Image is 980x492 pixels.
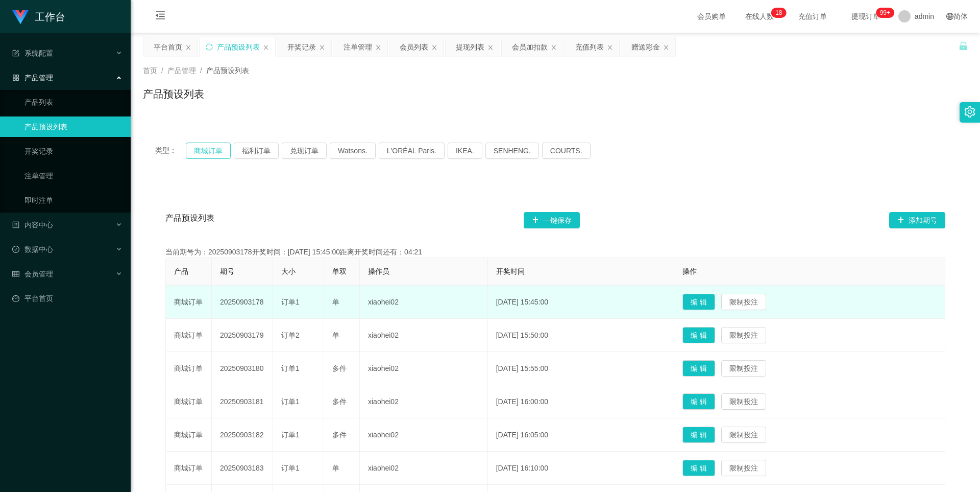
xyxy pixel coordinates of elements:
[488,286,674,319] td: [DATE] 15:45:00
[512,37,548,57] div: 会员加扣款
[281,397,300,406] span: 订单1
[234,143,279,159] button: 福利订单
[889,212,945,228] button: 图标: plus添加期号
[24,166,122,186] a: 注单管理
[360,352,488,385] td: xiaohei02
[206,66,249,75] span: 产品预设列表
[166,385,212,418] td: 商城订单
[212,418,273,452] td: 20250903182
[281,431,300,439] span: 订单1
[143,66,157,75] span: 首页
[721,393,766,410] button: 限制投注
[206,43,213,51] i: 图标: sync
[793,13,832,20] span: 充值订单
[542,143,591,159] button: COURTS.
[319,44,325,51] i: 图标: close
[721,327,766,343] button: 限制投注
[740,13,779,20] span: 在线人数
[332,298,339,306] span: 单
[682,460,715,476] button: 编 辑
[375,44,381,51] i: 图标: close
[400,37,428,57] div: 会员列表
[212,452,273,485] td: 20250903183
[682,393,715,410] button: 编 辑
[12,49,53,57] span: 系统配置
[721,294,766,310] button: 限制投注
[682,427,715,443] button: 编 辑
[281,267,296,275] span: 大小
[12,246,19,253] i: 图标: check-circle-o
[496,267,525,275] span: 开奖时间
[551,44,557,51] i: 图标: close
[281,331,300,339] span: 订单2
[24,116,122,137] a: 产品预设列表
[330,143,376,159] button: Watsons.
[779,8,782,18] p: 8
[344,37,372,57] div: 注单管理
[332,331,339,339] span: 单
[448,143,482,159] button: IKEA.
[431,44,437,51] i: 图标: close
[682,360,715,377] button: 编 辑
[332,267,347,275] span: 单双
[12,12,65,20] a: 工作台
[456,37,484,57] div: 提现列表
[360,319,488,352] td: xiaohei02
[12,288,122,309] a: 图标: dashboard平台首页
[24,141,122,161] a: 开奖记录
[167,66,196,75] span: 产品管理
[846,13,885,20] span: 提现订单
[281,464,300,472] span: 订单1
[12,221,19,228] i: 图标: profile
[12,50,19,57] i: 图标: form
[488,418,674,452] td: [DATE] 16:05:00
[721,360,766,377] button: 限制投注
[24,92,122,112] a: 产品列表
[281,298,300,306] span: 订单1
[281,364,300,372] span: 订单1
[155,143,186,159] span: 类型：
[682,294,715,310] button: 编 辑
[166,352,212,385] td: 商城订单
[775,8,779,18] p: 1
[368,267,389,275] span: 操作员
[154,37,182,57] div: 平台首页
[964,106,975,118] i: 图标: setting
[165,212,214,228] span: 产品预设列表
[876,8,894,18] sup: 1062
[12,245,53,253] span: 数据中心
[212,286,273,319] td: 20250903178
[212,352,273,385] td: 20250903180
[488,452,674,485] td: [DATE] 16:10:00
[663,44,669,51] i: 图标: close
[360,385,488,418] td: xiaohei02
[287,37,316,57] div: 开奖记录
[360,286,488,319] td: xiaohei02
[12,270,19,277] i: 图标: table
[332,397,347,406] span: 多件
[166,418,212,452] td: 商城订单
[200,66,202,75] span: /
[143,86,204,102] h1: 产品预设列表
[360,452,488,485] td: xiaohei02
[220,267,234,275] span: 期号
[12,10,29,25] img: logo.9652507e.png
[12,270,53,278] span: 会员管理
[332,464,339,472] span: 单
[771,8,786,18] sup: 18
[524,212,580,228] button: 图标: plus一键保存
[165,247,945,257] div: 当前期号为：20250903178开奖时间：[DATE] 15:45:00距离开奖时间还有：04:21
[379,143,445,159] button: L'ORÉAL Paris.
[174,267,188,275] span: 产品
[721,427,766,443] button: 限制投注
[607,44,613,51] i: 图标: close
[332,364,347,372] span: 多件
[488,319,674,352] td: [DATE] 15:50:00
[217,37,260,57] div: 产品预设列表
[185,44,191,51] i: 图标: close
[488,352,674,385] td: [DATE] 15:55:00
[682,267,697,275] span: 操作
[166,286,212,319] td: 商城订单
[282,143,327,159] button: 兑现订单
[575,37,604,57] div: 充值列表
